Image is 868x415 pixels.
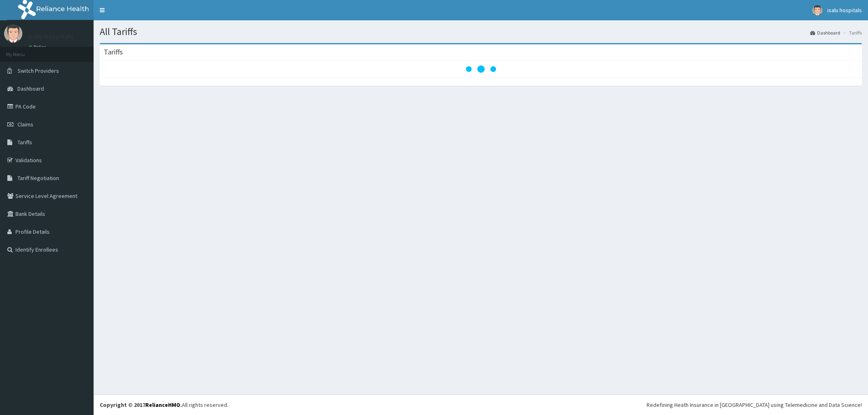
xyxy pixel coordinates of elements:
[17,121,33,128] span: Claims
[100,26,862,37] h1: All Tariffs
[17,85,44,92] span: Dashboard
[145,401,180,408] a: RelianceHMO
[647,401,862,409] div: Redefining Heath Insurance in [GEOGRAPHIC_DATA] using Telemedicine and Data Science!
[17,139,32,146] span: Tariffs
[810,29,840,36] a: Dashboard
[100,401,182,408] strong: Copyright © 2017 .
[28,33,74,40] p: isalu hospitals
[465,53,497,85] svg: audio-loading
[28,44,48,50] a: Online
[841,29,862,36] li: Tariffs
[17,67,59,74] span: Switch Providers
[812,5,822,15] img: User Image
[827,7,862,14] span: isalu hospitals
[94,394,868,415] footer: All rights reserved.
[17,174,59,182] span: Tariff Negotiation
[104,48,123,56] h3: Tariffs
[4,24,22,43] img: User Image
